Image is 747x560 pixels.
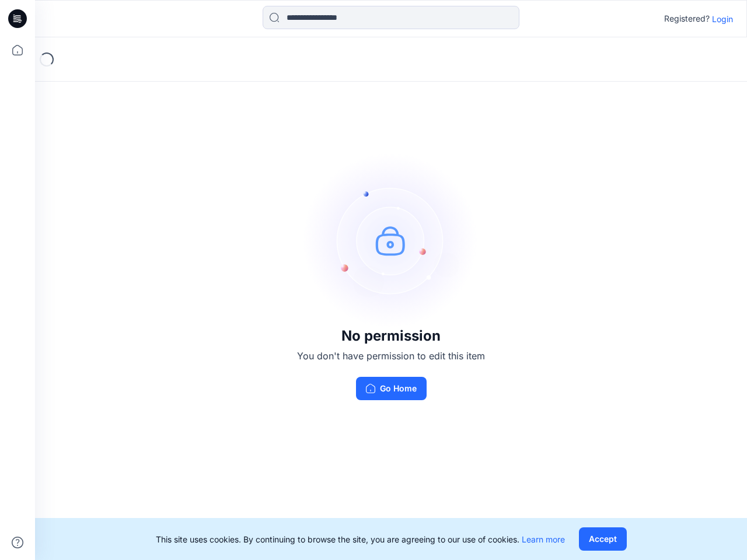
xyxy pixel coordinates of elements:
[303,153,479,328] img: no-perm.svg
[297,328,485,344] h3: No permission
[356,377,427,400] button: Go Home
[522,534,565,544] a: Learn more
[579,527,627,551] button: Accept
[664,12,710,26] p: Registered?
[297,349,485,363] p: You don't have permission to edit this item
[156,533,565,545] p: This site uses cookies. By continuing to browse the site, you are agreeing to our use of cookies.
[712,13,733,25] p: Login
